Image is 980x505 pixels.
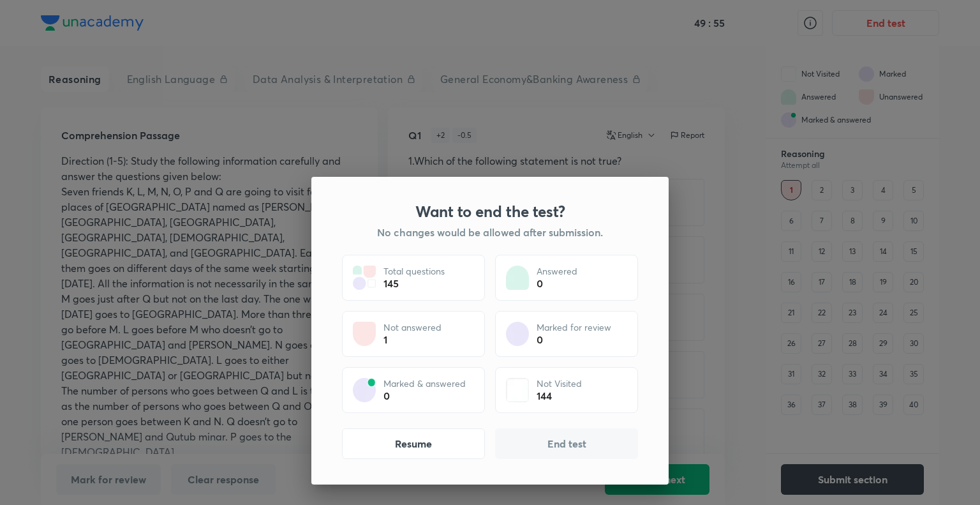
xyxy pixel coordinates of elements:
p: Not Visited [537,378,582,389]
h5: No changes would be allowed after submission. [377,225,603,239]
div: 144 [537,389,582,402]
div: 145 [383,277,445,290]
p: Answered [537,266,577,277]
p: Marked & answered [383,378,466,389]
div: 0 [537,277,577,290]
div: 1 [383,333,442,346]
img: attempt state [353,266,376,290]
div: 0 [537,333,611,346]
img: attempt state [506,266,529,290]
img: attempt state [353,322,376,346]
p: Not answered [383,322,442,333]
img: attempt state [353,378,376,402]
h3: Want to end the test? [415,202,565,220]
div: 0 [383,389,466,402]
button: Resume [342,428,485,459]
p: Marked for review [537,322,611,333]
img: attempt state [506,322,529,346]
button: End test [495,428,638,459]
img: attempt state [506,378,529,402]
p: Total questions [383,266,445,277]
